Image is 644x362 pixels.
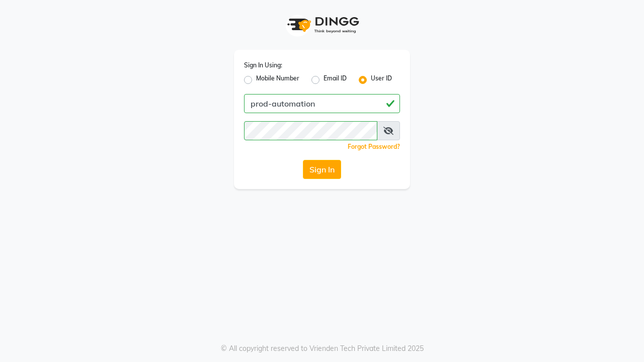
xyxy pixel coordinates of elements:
[324,74,347,86] label: Email ID
[348,143,400,150] a: Forgot Password?
[244,94,400,113] input: Username
[244,61,282,70] label: Sign In Using:
[256,74,299,86] label: Mobile Number
[244,121,377,140] input: Username
[282,10,362,40] img: logo1.svg
[303,160,341,179] button: Sign In
[371,74,392,86] label: User ID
